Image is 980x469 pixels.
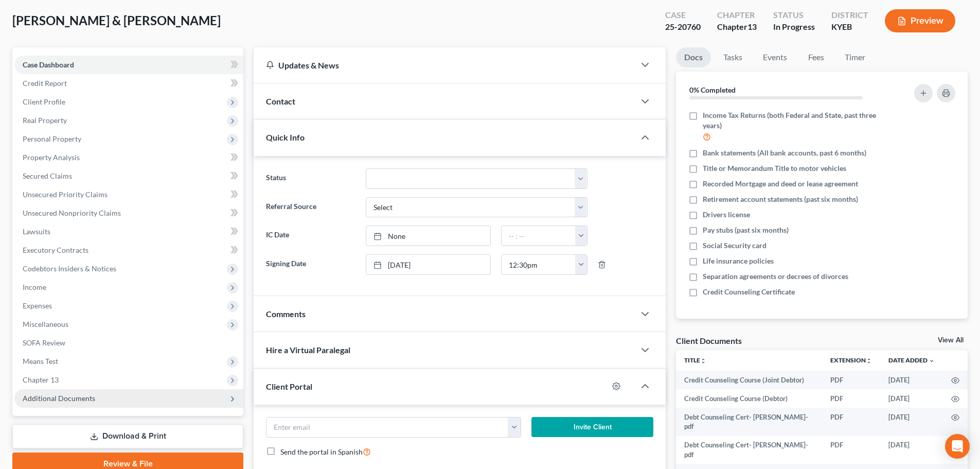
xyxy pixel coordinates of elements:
[715,47,751,67] a: Tasks
[747,22,757,31] span: 13
[261,197,360,218] label: Referral Source
[703,179,858,189] span: Recorded Mortgage and deed or lease agreement
[23,227,50,236] span: Lawsuits
[23,209,121,217] span: Unsecured Nonpriority Claims
[717,9,757,21] div: Chapter
[880,371,943,389] td: [DATE]
[14,241,243,259] a: Executory Contracts
[14,74,243,93] a: Credit Report
[831,21,868,33] div: KYEB
[676,408,822,436] td: Debt Counseling Cert- [PERSON_NAME]-pdf
[266,418,508,437] input: Enter email
[866,358,872,364] i: unfold_more
[23,375,59,384] span: Chapter 13
[23,357,58,366] span: Means Test
[23,190,108,199] span: Unsecured Priority Claims
[689,85,736,94] strong: 0% Completed
[665,9,701,21] div: Case
[831,9,868,21] div: District
[14,185,243,204] a: Unsecured Priority Claims
[700,358,706,364] i: unfold_more
[676,47,711,67] a: Docs
[703,256,774,266] span: Life insurance policies
[945,434,970,459] div: Open Intercom Messenger
[703,194,858,204] span: Retirement account statements (past six months)
[266,132,305,142] span: Quick Info
[266,345,350,355] span: Hire a Virtual Paralegal
[366,255,490,274] a: [DATE]
[23,153,80,162] span: Property Analysis
[703,148,866,158] span: Bank statements (All bank accounts, past 6 months)
[23,116,67,125] span: Real Property
[799,47,832,67] a: Fees
[14,148,243,167] a: Property Analysis
[822,436,880,464] td: PDF
[703,210,750,220] span: Drivers license
[266,381,312,391] span: Client Portal
[676,371,822,389] td: Credit Counseling Course (Joint Debtor)
[266,60,622,71] div: Updates & News
[755,47,795,67] a: Events
[23,301,52,310] span: Expenses
[14,334,243,352] a: SOFA Review
[929,358,935,364] i: expand_more
[14,204,243,222] a: Unsecured Nonpriority Claims
[676,389,822,408] td: Credit Counseling Course (Debtor)
[23,79,67,88] span: Credit Report
[888,356,935,364] a: Date Added expand_more
[23,338,65,347] span: SOFA Review
[23,60,74,69] span: Case Dashboard
[261,225,360,246] label: IC Date
[880,436,943,464] td: [DATE]
[830,356,872,364] a: Extensionunfold_more
[822,389,880,408] td: PDF
[366,226,490,246] a: None
[23,283,46,291] span: Income
[938,337,964,344] a: View All
[885,9,955,32] button: Preview
[703,240,767,251] span: Social Security card
[684,356,706,364] a: Titleunfold_more
[822,371,880,389] td: PDF
[23,171,72,180] span: Secured Claims
[14,222,243,241] a: Lawsuits
[703,163,846,173] span: Title or Memorandum Title to motor vehicles
[14,56,243,74] a: Case Dashboard
[14,167,243,185] a: Secured Claims
[703,287,795,297] span: Credit Counseling Certificate
[836,47,874,67] a: Timer
[703,225,789,235] span: Pay stubs (past six months)
[773,9,815,21] div: Status
[880,389,943,408] td: [DATE]
[261,254,360,275] label: Signing Date
[280,447,363,456] span: Send the portal in Spanish
[665,21,701,33] div: 25-20760
[23,134,81,143] span: Personal Property
[676,335,742,346] div: Client Documents
[23,264,116,273] span: Codebtors Insiders & Notices
[23,320,68,328] span: Miscellaneous
[12,424,243,448] a: Download & Print
[261,168,360,189] label: Status
[23,97,65,106] span: Client Profile
[502,255,576,274] input: -- : --
[23,394,95,403] span: Additional Documents
[266,309,306,319] span: Comments
[676,436,822,464] td: Debt Counseling Cert- [PERSON_NAME]-pdf
[502,226,576,246] input: -- : --
[880,408,943,436] td: [DATE]
[822,408,880,436] td: PDF
[12,13,221,28] span: [PERSON_NAME] & [PERSON_NAME]
[703,271,848,282] span: Separation agreements or decrees of divorces
[717,21,757,33] div: Chapter
[773,21,815,33] div: In Progress
[531,417,654,438] button: Invite Client
[23,246,88,254] span: Executory Contracts
[703,110,886,131] span: Income Tax Returns (both Federal and State, past three years)
[266,96,295,106] span: Contact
